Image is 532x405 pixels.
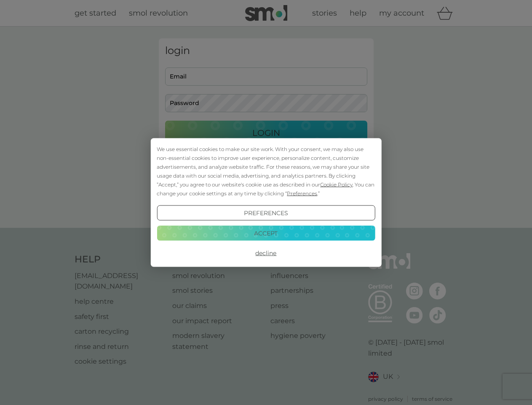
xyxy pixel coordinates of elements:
[157,246,375,261] button: Decline
[157,225,375,240] button: Accept
[287,190,317,197] span: Preferences
[157,145,375,198] div: We use essential cookies to make our site work. With your consent, we may also use non-essential ...
[157,205,375,221] button: Preferences
[320,181,353,188] span: Cookie Policy
[150,138,381,267] div: Cookie Consent Prompt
